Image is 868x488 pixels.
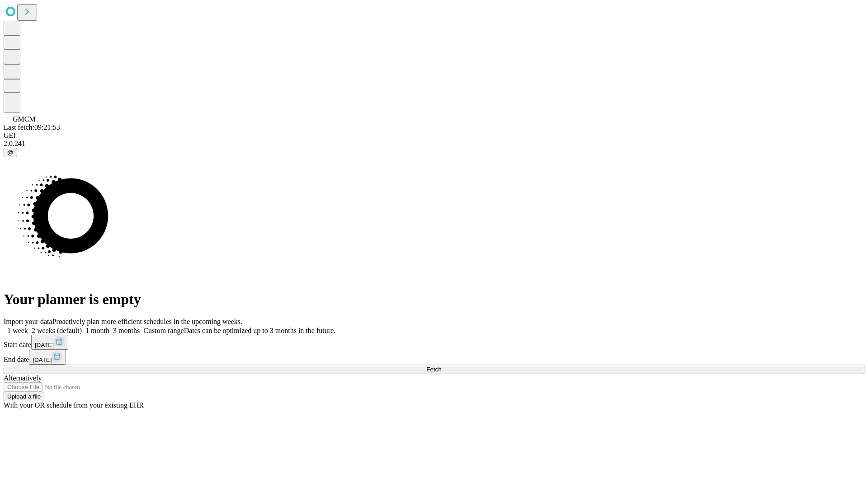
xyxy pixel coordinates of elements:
[4,318,52,325] span: Import your data
[4,401,144,409] span: With your OR schedule from your existing EHR
[29,350,66,365] button: [DATE]
[4,374,42,382] span: Alternatively
[4,335,864,350] div: Start date
[7,327,28,334] span: 1 week
[4,123,60,131] span: Last fetch: 09:21:53
[31,335,68,350] button: [DATE]
[35,342,54,348] span: [DATE]
[143,327,184,334] span: Custom range
[4,140,864,148] div: 2.0.241
[184,327,335,334] span: Dates can be optimized up to 3 months in the future.
[4,131,864,140] div: GEI
[426,366,441,373] span: Fetch
[85,327,109,334] span: 1 month
[4,392,44,401] button: Upload a file
[4,365,864,374] button: Fetch
[52,318,242,325] span: Proactively plan more efficient schedules in the upcoming weeks.
[13,115,36,123] span: GMCM
[4,291,864,308] h1: Your planner is empty
[33,357,52,363] span: [DATE]
[113,327,140,334] span: 3 months
[4,350,864,365] div: End date
[32,327,82,334] span: 2 weeks (default)
[7,149,14,156] span: @
[4,148,17,157] button: @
